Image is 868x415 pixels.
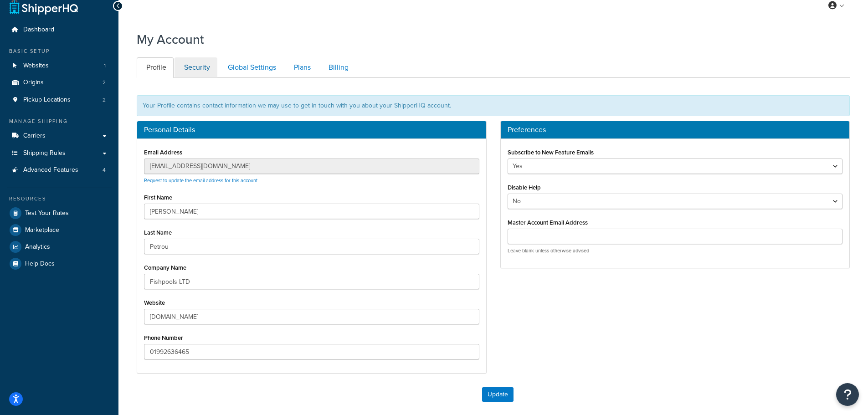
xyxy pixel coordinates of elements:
span: Pickup Locations [23,96,71,104]
div: Basic Setup [7,47,112,55]
span: Shipping Rules [23,149,66,157]
span: 2 [103,79,106,87]
label: Subscribe to New Feature Emails [508,149,594,156]
a: Origins 2 [7,74,112,91]
a: Websites 1 [7,57,112,74]
label: Last Name [144,229,172,236]
label: Company Name [144,264,186,271]
a: Security [175,57,217,78]
span: Websites [23,62,49,70]
a: Plans [284,57,318,78]
a: Dashboard [7,21,112,38]
a: Analytics [7,239,112,255]
a: Marketplace [7,222,112,238]
span: Origins [23,79,44,87]
a: Request to update the email address for this account [144,177,257,184]
p: Leave blank unless otherwise advised [508,247,843,254]
span: Test Your Rates [25,210,69,217]
a: Profile [137,57,174,78]
li: Advanced Features [7,162,112,179]
span: Carriers [23,132,46,140]
span: Help Docs [25,260,55,268]
div: Resources [7,195,112,203]
span: Advanced Features [23,166,78,174]
a: Test Your Rates [7,205,112,221]
label: Disable Help [508,184,541,191]
span: Analytics [25,243,50,251]
label: First Name [144,194,172,201]
a: Help Docs [7,256,112,272]
label: Email Address [144,149,182,156]
span: Dashboard [23,26,54,34]
button: Open Resource Center [836,383,859,406]
a: Advanced Features 4 [7,162,112,179]
a: Pickup Locations 2 [7,92,112,108]
a: Carriers [7,128,112,144]
li: Pickup Locations [7,92,112,108]
button: Update [482,387,514,402]
label: Phone Number [144,334,183,341]
div: Your Profile contains contact information we may use to get in touch with you about your ShipperH... [137,95,850,116]
a: Billing [319,57,356,78]
h3: Personal Details [144,126,479,134]
label: Master Account Email Address [508,219,588,226]
span: 1 [104,62,106,70]
span: Marketplace [25,226,59,234]
h1: My Account [137,31,204,48]
span: 4 [103,166,106,174]
h3: Preferences [508,126,843,134]
span: 2 [103,96,106,104]
li: Websites [7,57,112,74]
a: Global Settings [218,57,283,78]
a: Shipping Rules [7,145,112,162]
label: Website [144,299,165,306]
div: Manage Shipping [7,118,112,125]
li: Origins [7,74,112,91]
